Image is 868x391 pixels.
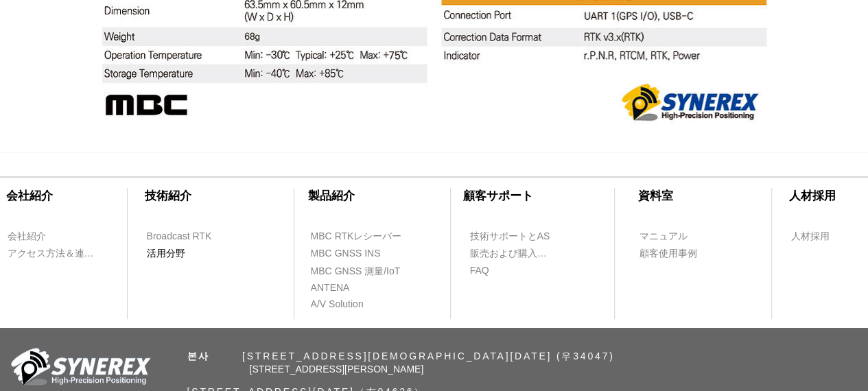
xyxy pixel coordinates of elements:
iframe: Wix Chat [695,332,868,391]
a: 会社紹介 [7,228,86,245]
a: A/V Solution [310,296,389,313]
span: FAQ [470,264,489,278]
span: ​顧客サポート [463,189,533,202]
a: 人材採用 [790,228,856,245]
span: 会社紹介 [8,230,46,244]
span: Broadcast RTK [147,230,212,244]
a: 技術サポートとAS [469,228,572,245]
span: MBC GNSS INS [311,247,381,261]
span: MBC RTKレシーバー [311,230,402,244]
a: 顧客使用事例 [639,245,718,262]
span: ​資料室 [638,189,673,202]
a: MBC GNSS 測量/IoT [310,263,430,280]
span: 活用分野 [147,247,185,261]
a: FAQ [469,262,548,279]
span: A/V Solution [311,298,364,311]
img: 会社_ロゴ-removebg-preview.png [3,346,154,391]
span: [STREET_ADDRESS][PERSON_NAME] [250,364,424,375]
span: 人材採用 [791,230,830,244]
span: ANTENA [311,281,350,295]
span: アクセス方法＆連絡先 [8,247,99,261]
span: 販売および購入に関するお問い合わせ [470,247,548,261]
span: ​会社紹介 [6,189,53,202]
span: 顧客使用事例 [640,247,697,261]
span: ​人材採用 [789,189,836,202]
a: ANTENA [310,279,389,296]
a: MBC GNSS INS [310,245,396,262]
a: マニュアル [639,228,718,245]
a: 販売および購入に関するお問い合わせ [469,245,548,262]
span: ​ [STREET_ADDRESS][DEMOGRAPHIC_DATA][DATE] (우34047) [187,351,615,362]
span: 技術サポートとAS [470,230,550,244]
span: MBC GNSS 測量/IoT [311,265,401,279]
span: ​技術紹介 [145,189,191,202]
span: 본사 [187,351,211,362]
a: アクセス方法＆連絡先 [7,245,99,262]
a: MBC RTKレシーバー [310,228,413,245]
span: マニュアル [640,230,688,244]
a: Broadcast RTK [146,228,225,245]
span: ​製品紹介 [308,189,355,202]
a: 活用分野 [146,245,225,262]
